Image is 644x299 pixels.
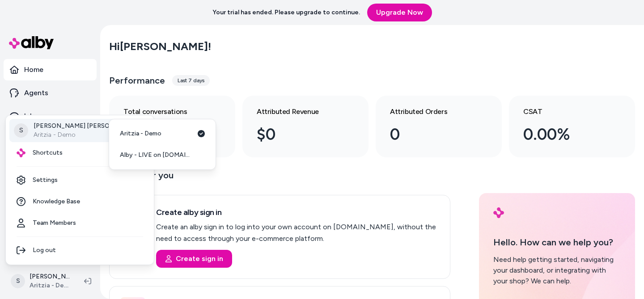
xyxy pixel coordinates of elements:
[14,123,28,138] span: S
[34,122,139,131] p: [PERSON_NAME] [PERSON_NAME]
[120,151,194,160] span: Alby - LIVE on [DOMAIN_NAME]
[9,169,150,191] a: Settings
[33,148,63,157] span: Shortcuts
[120,129,161,138] span: Aritzia - Demo
[9,240,150,261] div: Log out
[33,197,80,206] span: Knowledge Base
[17,148,25,157] img: alby Logo
[9,212,150,234] a: Team Members
[34,131,139,139] p: Aritzia - Demo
